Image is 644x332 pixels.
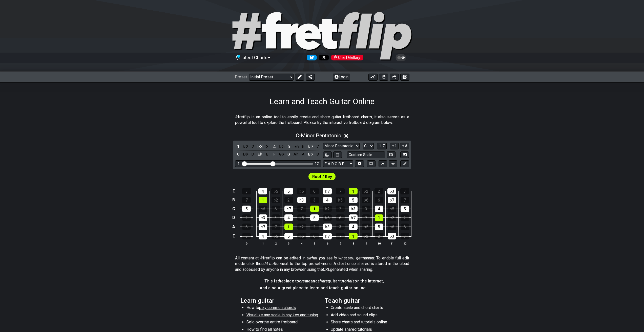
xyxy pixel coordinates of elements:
[323,197,332,203] div: 4
[235,160,321,167] div: Visible fret range
[271,143,278,150] div: toggle scale degree
[368,74,378,81] button: 0
[284,197,293,203] div: 2
[347,241,360,246] th: 8
[272,233,280,239] div: ♭5
[349,214,358,221] div: ♭7
[400,188,409,194] div: 3
[300,143,306,150] div: toggle scale degree
[246,313,318,317] span: Visualize any scale in any key and tuning
[390,74,399,81] button: Print
[260,285,384,291] h4: and also a great place to learn and teach guitar online.
[278,143,285,150] div: toggle scale degree
[240,55,267,60] span: Latest Charts
[235,143,242,150] div: toggle scale degree
[323,224,332,230] div: ♭3
[321,241,334,246] th: 6
[278,151,285,158] div: toggle pitch class
[310,233,319,239] div: 6
[375,197,383,203] div: 6
[242,214,251,221] div: 2
[388,197,396,203] div: ♭7
[285,151,292,158] div: toggle pitch class
[297,197,306,203] div: ♭3
[331,312,403,319] li: Add video and sound clips
[362,233,370,239] div: ♭2
[246,305,319,312] li: How to
[336,197,345,203] div: ♭5
[317,55,329,60] a: Follow #fretflip at X
[314,151,321,158] div: toggle pitch class
[375,233,383,239] div: 2
[231,213,237,222] td: D
[263,320,298,324] span: the entire fretboard
[235,114,409,126] p: #fretflip is an online tool to easily create and share guitar fretboard charts, it also serves as...
[240,298,320,303] h2: Learn guitar
[242,197,251,203] div: 7
[325,298,404,303] h2: Teach guitar
[271,188,280,194] div: ♭5
[260,278,384,284] h4: — This is place to and guitar on the Internet,
[331,305,403,312] li: Create scale and chord charts
[362,214,370,221] div: 7
[297,206,306,212] div: 7
[238,162,240,166] div: 1
[363,143,374,149] select: Tonic/Root
[349,206,358,212] div: ♭3
[336,224,345,230] div: 3
[242,188,251,194] div: 3
[377,143,387,149] button: 1..7
[333,151,342,158] button: Delete
[400,151,409,158] button: Create Image
[284,214,293,221] div: 4
[297,233,306,239] div: ♭6
[362,224,370,230] div: ♭5
[389,160,397,167] button: Move down
[375,214,383,221] div: 1
[360,241,372,246] th: 9
[375,206,383,212] div: 4
[310,206,319,212] div: 1
[258,188,267,194] div: 4
[259,214,267,221] div: ♭3
[349,197,358,203] div: 5
[271,151,278,158] div: toggle pitch class
[272,206,280,212] div: 6
[387,188,396,194] div: ♭3
[308,241,321,246] th: 5
[400,74,409,81] button: Create image
[310,197,319,203] div: 3
[231,231,237,241] td: E
[300,151,306,158] div: toggle pitch class
[336,188,345,194] div: 7
[401,197,409,203] div: 7
[246,327,283,332] span: How to find all notes
[235,75,247,79] span: Preset
[398,241,411,246] th: 12
[334,241,347,246] th: 7
[242,233,251,239] div: 3
[349,233,358,239] div: 1
[336,214,345,221] div: 6
[323,160,353,167] select: Tuning
[250,143,256,150] div: toggle scale degree
[307,143,314,150] div: toggle scale degree
[259,233,267,239] div: 4
[331,55,363,60] div: Chart Gallery
[315,162,319,166] div: 12
[299,279,310,283] em: create
[336,206,345,212] div: 2
[296,132,341,139] span: C - Minor Pentatonic
[323,188,332,194] div: ♭7
[401,224,409,230] div: 6
[385,241,398,246] th: 11
[355,160,364,167] button: Edit Tuning
[235,151,242,158] div: toggle pitch class
[305,55,317,60] a: Follow #fretflip at Bluesky
[314,143,321,150] div: toggle scale degree
[372,241,385,246] th: 10
[284,233,293,239] div: 5
[269,241,282,246] th: 2
[231,222,237,232] td: A
[242,224,251,230] div: 6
